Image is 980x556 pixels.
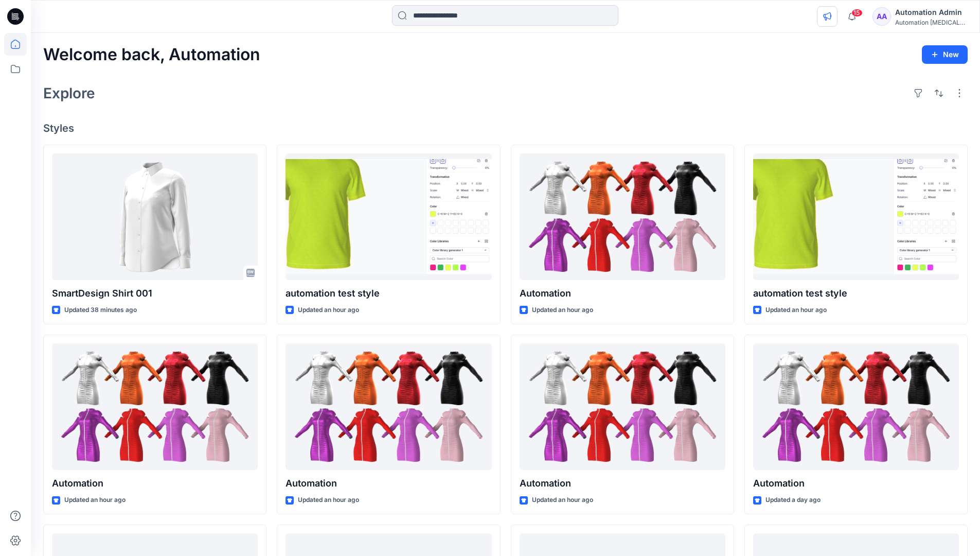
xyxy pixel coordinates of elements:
h2: Explore [43,85,95,101]
p: Updated a day ago [765,495,821,506]
a: Automation [520,343,725,471]
div: Automation [MEDICAL_DATA]... [895,19,967,26]
p: Automation [286,476,491,491]
p: Automation [520,476,725,491]
p: Updated an hour ago [64,495,126,506]
p: automation test style [753,286,959,301]
p: Updated an hour ago [298,305,359,316]
p: Updated an hour ago [532,495,593,506]
p: Updated an hour ago [298,495,359,506]
p: Automation [52,476,258,491]
button: New [922,45,968,64]
p: Automation [520,286,725,301]
h2: Welcome back, Automation [43,45,260,64]
h4: Styles [43,122,968,134]
a: SmartDesign Shirt 001 [52,153,258,281]
p: Automation [753,476,959,491]
p: automation test style [286,286,491,301]
p: SmartDesign Shirt 001 [52,286,258,301]
a: Automation [286,343,491,471]
a: Automation [52,343,258,471]
p: Updated an hour ago [765,305,827,316]
a: automation test style [753,153,959,281]
div: Automation Admin [895,6,967,19]
p: Updated an hour ago [532,305,593,316]
a: Automation [753,343,959,471]
div: AA [872,7,891,26]
a: automation test style [286,153,491,281]
p: Updated 38 minutes ago [64,305,137,316]
a: Automation [520,153,725,281]
span: 15 [851,9,863,17]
